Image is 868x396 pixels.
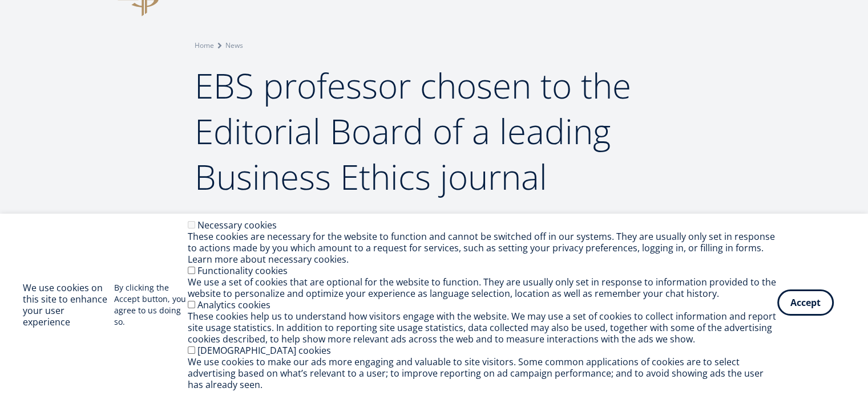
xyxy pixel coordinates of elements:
label: Necessary cookies [197,219,277,231]
p: By clicking the Accept button, you agree to us doing so. [114,282,188,328]
a: News [225,40,243,51]
div: These cookies are necessary for the website to function and cannot be switched off in our systems... [188,231,777,265]
h2: We use cookies on this site to enhance your user experience [23,282,114,328]
button: Accept [777,289,834,316]
label: Analytics cookies [197,299,271,311]
label: Functionality cookies [197,264,288,277]
div: These cookies help us to understand how visitors engage with the website. We may use a set of coo... [188,311,777,345]
div: We use cookies to make our ads more engaging and valuable to site visitors. Some common applicati... [188,356,777,390]
div: We use a set of cookies that are optional for the website to function. They are usually only set ... [188,276,777,299]
label: [DEMOGRAPHIC_DATA] cookies [197,344,331,357]
a: Home [195,40,214,51]
span: EBS professor chosen to the Editorial Board of a leading Business Ethics journal [195,62,631,200]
